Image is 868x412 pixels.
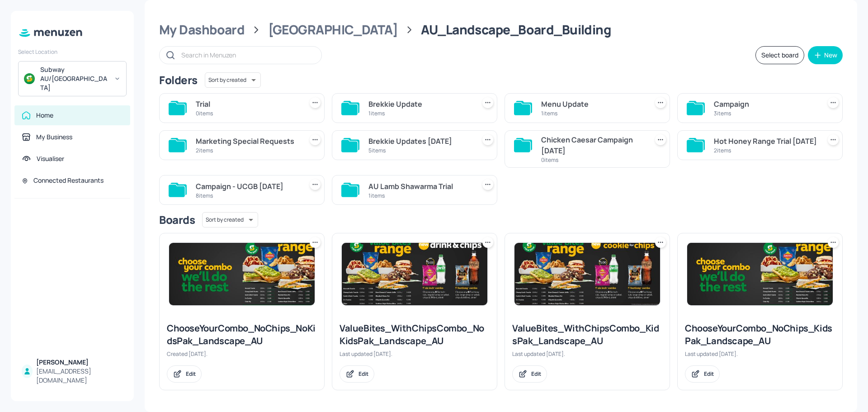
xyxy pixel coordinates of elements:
[181,48,312,62] input: Search in Menuzen
[342,243,487,305] img: 2025-07-10-17521107088203kx35vaunet.jpeg
[541,109,644,117] div: 1 items
[514,243,660,305] img: 2025-07-14-1752473805400kqv07lorw2.jpeg
[541,99,644,109] div: Menu Update
[368,192,472,199] div: 1 items
[159,213,195,227] div: Boards
[196,109,299,117] div: 0 items
[18,48,127,56] div: Select Location
[714,109,817,117] div: 3 items
[202,211,258,229] div: Sort by created
[159,73,198,87] div: Folders
[196,192,299,199] div: 8 items
[512,322,662,347] div: ValueBites_WithChipsCombo_KidsPak_Landscape_AU
[196,99,299,109] div: Trial
[196,181,299,192] div: Campaign - UCGB [DATE]
[33,176,104,185] div: Connected Restaurants
[421,22,611,38] div: AU_Landscape_Board_Building
[755,46,804,64] button: Select board
[808,46,843,64] button: New
[36,358,123,367] div: [PERSON_NAME]
[340,322,490,347] div: ValueBites_WithChipsCombo_NoKidsPak_Landscape_AU
[368,99,472,109] div: Brekkie Update
[685,322,835,347] div: ChooseYourCombo_NoChips_KidsPak_Landscape_AU
[541,134,644,156] div: Chicken Caesar Campaign [DATE]
[36,133,72,142] div: My Business
[368,147,472,154] div: 5 items
[196,147,299,154] div: 2 items
[186,370,196,378] div: Edit
[268,22,398,38] div: [GEOGRAPHIC_DATA]
[37,154,64,163] div: Visualiser
[531,370,541,378] div: Edit
[24,73,35,84] img: avatar
[167,322,317,347] div: ChooseYourCombo_NoChips_NoKidsPak_Landscape_AU
[340,350,490,358] div: Last updated [DATE].
[714,99,817,109] div: Campaign
[685,350,835,358] div: Last updated [DATE].
[714,136,817,147] div: Hot Honey Range Trial [DATE]
[824,52,837,58] div: New
[368,136,472,147] div: Brekkie Updates [DATE]
[205,71,261,89] div: Sort by created
[512,350,662,358] div: Last updated [DATE].
[368,181,472,192] div: AU Lamb Shawarma Trial
[368,109,472,117] div: 1 items
[36,367,123,385] div: [EMAIL_ADDRESS][DOMAIN_NAME]
[541,156,644,164] div: 0 items
[704,370,714,378] div: Edit
[359,370,368,378] div: Edit
[196,136,299,147] div: Marketing Special Requests
[159,22,245,38] div: My Dashboard
[714,147,817,154] div: 2 items
[167,350,317,358] div: Created [DATE].
[687,243,833,305] img: 2025-03-05-1741140906389y9ao5vmqtjk.jpeg
[40,65,108,92] div: Subway AU/[GEOGRAPHIC_DATA]
[169,243,315,305] img: 2025-03-05-1741140906389y9ao5vmqtjk.jpeg
[36,111,53,120] div: Home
